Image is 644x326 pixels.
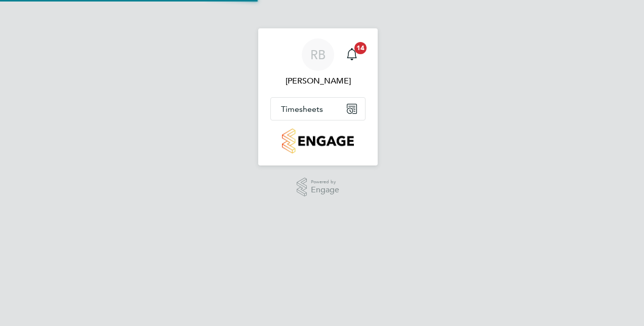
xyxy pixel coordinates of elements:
span: Timesheets [281,104,323,114]
span: RB [310,48,326,61]
span: Engage [311,186,339,194]
span: Ronnie Batchelor [270,75,366,87]
a: 14 [342,38,362,71]
a: Go to home page [270,129,366,153]
img: countryside-properties-logo-retina.png [282,129,353,153]
a: Powered byEngage [297,178,340,197]
nav: Main navigation [258,28,378,166]
a: RB[PERSON_NAME] [270,38,366,87]
span: Powered by [311,178,339,186]
button: Timesheets [271,98,365,120]
span: 14 [354,42,367,54]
